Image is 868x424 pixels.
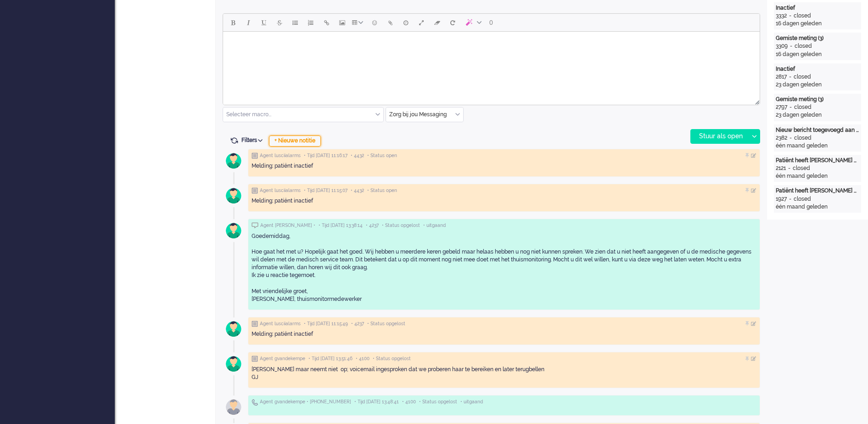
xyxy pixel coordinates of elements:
button: 0 [485,15,497,30]
div: Nieuw bericht toegevoegd aan gesprek [776,126,859,134]
div: Melding: patiënt inactief [252,330,756,338]
div: Resize [752,96,760,105]
div: 2121 [776,164,786,172]
span: • uitgaand [423,222,446,229]
button: Emoticons [367,15,382,30]
button: Strikethrough [272,15,287,30]
div: Inactief [776,65,859,73]
button: Underline [256,15,272,30]
div: één maand geleden [776,172,859,180]
button: Insert/edit link [319,15,334,30]
span: • Status open [367,153,397,159]
div: 23 dagen geleden [776,111,859,119]
div: Goedemiddag, Hoe gaat het met u? Hopelijk gaat het goed. Wij hebben u meerdere keren gebeld maar ... [252,232,756,303]
div: 3309 [776,42,788,50]
div: - [788,42,795,50]
div: closed [794,12,811,20]
span: • Status opgelost [419,399,457,405]
img: ic_telephone_grey.svg [252,399,258,406]
div: 2797 [776,103,787,111]
button: Italic [241,15,256,30]
div: Gemiste meting (3) [776,96,859,103]
button: Delay message [398,15,414,30]
button: Reset content [445,15,460,30]
div: Gemiste meting (3) [776,34,859,42]
div: + Nieuwe notitie [269,136,321,147]
button: Add attachment [382,15,398,30]
div: Melding: patiënt inactief [252,162,756,170]
div: closed [793,164,810,172]
span: • 4432 [351,153,364,159]
span: • Status opgelost [367,321,405,327]
img: avatar [222,184,245,207]
div: Inactief [776,4,859,12]
div: closed [795,42,812,50]
img: ic_note_grey.svg [252,356,258,362]
span: • 4100 [402,399,416,405]
div: 23 dagen geleden [776,81,859,89]
span: • Tijd [DATE] 13:51:46 [308,356,353,362]
div: - [787,73,794,81]
span: • Tijd [DATE] 13:48:41 [354,399,399,405]
iframe: Rich Text Area [223,32,760,96]
span: Agent gvandekempe • [PHONE_NUMBER] [260,399,351,405]
img: avatar [222,149,245,172]
img: ic_note_grey.svg [252,153,258,159]
div: closed [794,103,812,111]
img: ic_chat_grey.svg [252,222,258,228]
span: • uitgaand [460,399,483,405]
button: Fullscreen [414,15,429,30]
div: Stuur als open [691,130,748,143]
div: closed [794,134,812,142]
span: Agent [PERSON_NAME] • [260,222,315,229]
span: • Tijd [DATE] 13:38:14 [319,222,363,229]
div: 1927 [776,195,787,203]
div: - [787,195,794,203]
span: • 4100 [356,356,370,362]
img: ic_note_grey.svg [252,187,258,194]
button: Bullet list [287,15,303,30]
div: closed [794,73,811,81]
div: - [786,164,793,172]
img: ic_note_grey.svg [252,321,258,327]
div: - [787,103,794,111]
img: avatar [222,219,245,242]
div: 2382 [776,134,787,142]
div: 16 dagen geleden [776,20,859,28]
span: • Status opgelost [373,356,411,362]
span: • Tijd [DATE] 11:15:49 [304,321,348,327]
span: Agent lusciialarms [260,187,301,194]
button: AI [460,15,485,30]
span: • Status opgelost [382,222,420,229]
button: Clear formatting [429,15,445,30]
span: Agent lusciialarms [260,153,301,159]
button: Numbered list [303,15,319,30]
span: • 4432 [351,187,364,194]
div: 16 dagen geleden [776,51,859,58]
button: Table [350,15,367,30]
div: - [787,134,794,142]
span: • Tijd [DATE] 11:15:07 [304,187,347,194]
button: Bold [225,15,241,30]
div: 2817 [776,73,787,81]
div: één maand geleden [776,203,859,211]
div: - [787,12,794,20]
div: closed [794,195,811,203]
div: Melding: patiënt inactief [252,197,756,205]
span: • Tijd [DATE] 11:16:17 [304,153,347,159]
img: avatar [222,352,245,375]
img: avatar [222,396,245,418]
span: 0 [489,19,493,26]
div: één maand geleden [776,142,859,150]
div: Patiënt heeft [PERSON_NAME] nog niet geactiveerd. Herinnering 3 [776,157,859,164]
span: • 4237 [366,222,379,229]
img: avatar [222,317,245,340]
span: Agent gvandekempe [260,356,305,362]
button: Insert/edit image [334,15,350,30]
span: Filters [241,137,266,143]
div: 3332 [776,12,787,20]
span: • Status open [367,187,397,194]
span: • 4237 [351,321,364,327]
span: Agent lusciialarms [260,321,301,327]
